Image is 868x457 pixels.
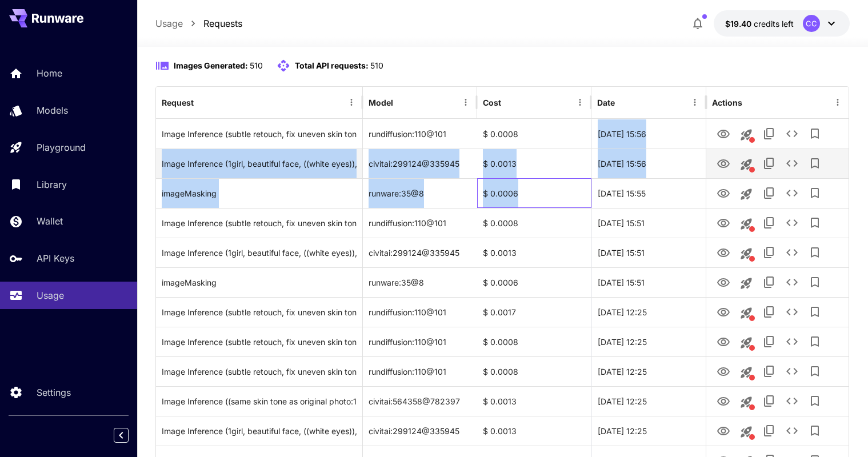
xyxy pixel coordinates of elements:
[735,420,758,443] button: This request includes a reference image. Clicking this will load all other parameters, but for pr...
[174,61,248,70] span: Images Generated:
[477,386,591,416] div: $ 0.0013
[162,268,357,297] div: Click to copy prompt
[803,300,826,323] button: Add to library
[155,17,183,30] a: Usage
[758,241,781,264] button: Copy TaskUUID
[591,297,706,327] div: 31 Aug, 2025 12:25
[781,271,803,294] button: See details
[758,390,781,412] button: Copy TaskUUID
[616,94,632,110] button: Sort
[781,152,803,175] button: See details
[712,300,735,323] button: View Image
[781,300,803,323] button: See details
[591,416,706,446] div: 31 Aug, 2025 12:25
[758,182,781,205] button: Copy TaskUUID
[735,183,758,206] button: Launch in playground
[591,149,706,178] div: 31 Aug, 2025 15:56
[803,15,820,32] div: CC
[735,302,758,324] button: This request includes a reference image. Clicking this will load all other parameters, but for pr...
[803,330,826,353] button: Add to library
[477,416,591,446] div: $ 0.0013
[735,153,758,176] button: This request includes a reference image. Clicking this will load all other parameters, but for pr...
[369,98,393,107] div: Model
[735,272,758,295] button: Launch in playground
[758,152,781,175] button: Copy TaskUUID
[572,94,588,110] button: Menu
[591,386,706,416] div: 31 Aug, 2025 12:25
[162,387,357,416] div: Click to copy prompt
[781,390,803,412] button: See details
[477,208,591,238] div: $ 0.0008
[203,17,242,30] p: Requests
[758,122,781,145] button: Copy TaskUUID
[758,300,781,323] button: Copy TaskUUID
[781,182,803,205] button: See details
[712,389,735,412] button: View Image
[781,211,803,234] button: See details
[803,182,826,205] button: Add to library
[477,238,591,267] div: $ 0.0013
[114,428,129,443] button: Collapse sidebar
[363,208,477,238] div: rundiffusion:110@101
[712,211,735,234] button: View Image
[295,61,369,70] span: Total API requests:
[477,178,591,208] div: $ 0.0006
[37,178,67,191] p: Library
[477,149,591,178] div: $ 0.0013
[162,327,357,356] div: Click to copy prompt
[250,61,263,70] span: 510
[502,94,518,110] button: Sort
[758,360,781,383] button: Copy TaskUUID
[803,271,826,294] button: Add to library
[363,178,477,208] div: runware:35@8
[712,330,735,353] button: View Image
[781,122,803,145] button: See details
[591,356,706,386] div: 31 Aug, 2025 12:25
[712,181,735,205] button: View Image
[712,240,735,264] button: View Image
[597,98,615,107] div: Date
[363,149,477,178] div: civitai:299124@335945
[712,359,735,383] button: View Image
[162,119,357,149] div: Click to copy prompt
[735,331,758,354] button: This request includes a reference image. Clicking this will load all other parameters, but for pr...
[122,425,137,446] div: Collapse sidebar
[803,241,826,264] button: Add to library
[591,327,706,356] div: 31 Aug, 2025 12:25
[735,213,758,235] button: This request includes a reference image. Clicking this will load all other parameters, but for pr...
[735,123,758,146] button: This request includes a reference image. Clicking this will load all other parameters, but for pr...
[591,178,706,208] div: 31 Aug, 2025 15:55
[363,386,477,416] div: civitai:564358@782397
[162,298,357,327] div: Click to copy prompt
[370,61,383,70] span: 510
[591,208,706,238] div: 31 Aug, 2025 15:51
[591,238,706,267] div: 31 Aug, 2025 15:51
[830,94,846,110] button: Menu
[477,119,591,149] div: $ 0.0008
[781,241,803,264] button: See details
[363,267,477,297] div: runware:35@8
[37,141,86,154] p: Playground
[725,18,794,30] div: $19.39542
[803,152,826,175] button: Add to library
[758,419,781,442] button: Copy TaskUUID
[162,179,357,208] div: Click to copy prompt
[781,360,803,383] button: See details
[803,419,826,442] button: Add to library
[155,17,242,30] nav: breadcrumb
[758,211,781,234] button: Copy TaskUUID
[781,419,803,442] button: See details
[712,270,735,294] button: View Image
[37,103,68,117] p: Models
[712,98,742,107] div: Actions
[758,330,781,353] button: Copy TaskUUID
[712,151,735,175] button: View Image
[725,19,754,29] span: $19.40
[758,271,781,294] button: Copy TaskUUID
[591,119,706,149] div: 31 Aug, 2025 15:56
[735,391,758,414] button: This request includes a reference image. Clicking this will load all other parameters, but for pr...
[37,386,71,399] p: Settings
[363,297,477,327] div: rundiffusion:110@101
[363,356,477,386] div: rundiffusion:110@101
